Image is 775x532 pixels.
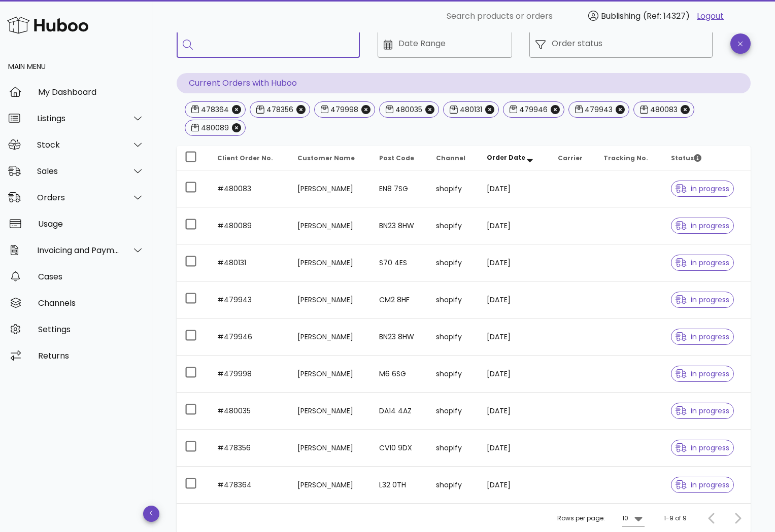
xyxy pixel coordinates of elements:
[232,105,241,114] button: Close
[371,318,428,356] td: BN23 8HW
[361,105,370,114] button: Close
[622,510,645,526] div: 10Rows per page:
[371,146,428,170] th: Post Code
[671,154,701,162] span: Status
[393,104,422,115] div: 480035
[289,244,371,281] td: [PERSON_NAME]
[676,481,729,488] span: in progress
[428,146,479,170] th: Channel
[676,185,729,192] span: in progress
[622,514,628,523] div: 10
[209,146,289,170] th: Client Order No.
[603,154,648,162] span: Tracking No.
[296,105,306,114] button: Close
[199,104,229,115] div: 478364
[428,467,479,503] td: shopify
[485,105,494,114] button: Close
[297,154,355,162] span: Customer Name
[371,467,428,503] td: L32 0TH
[289,430,371,467] td: [PERSON_NAME]
[517,104,548,115] div: 479946
[371,244,428,281] td: S70 4ES
[289,393,371,430] td: [PERSON_NAME]
[209,430,289,467] td: #478356
[479,170,550,207] td: [DATE]
[479,281,550,318] td: [DATE]
[209,318,289,356] td: #479946
[676,333,729,340] span: in progress
[479,356,550,393] td: [DATE]
[371,281,428,318] td: CM2 8HF
[379,154,414,162] span: Post Code
[428,170,479,207] td: shopify
[428,207,479,244] td: shopify
[371,170,428,207] td: EN8 7SG
[558,154,583,162] span: Carrier
[199,123,229,133] div: 480089
[289,318,371,356] td: [PERSON_NAME]
[428,356,479,393] td: shopify
[209,170,289,207] td: #480083
[583,104,613,115] div: 479943
[37,193,120,202] div: Orders
[371,430,428,467] td: CV10 9DX
[458,104,482,115] div: 480131
[371,207,428,244] td: BN23 8HW
[289,467,371,503] td: [PERSON_NAME]
[371,393,428,430] td: DA14 4AZ
[217,154,273,162] span: Client Order No.
[595,146,663,170] th: Tracking No.
[648,104,678,115] div: 480083
[209,393,289,430] td: #480035
[209,207,289,244] td: #480089
[697,10,724,22] a: Logout
[209,281,289,318] td: #479943
[209,244,289,281] td: #480131
[38,219,144,229] div: Usage
[428,244,479,281] td: shopify
[479,244,550,281] td: [DATE]
[264,104,293,115] div: 478356
[232,123,241,132] button: Close
[479,467,550,503] td: [DATE]
[289,146,371,170] th: Customer Name
[676,222,729,229] span: in progress
[479,318,550,356] td: [DATE]
[479,430,550,467] td: [DATE]
[487,153,525,162] span: Order Date
[428,281,479,318] td: shopify
[289,207,371,244] td: [PERSON_NAME]
[7,14,88,36] img: Huboo Logo
[37,114,120,123] div: Listings
[38,298,144,308] div: Channels
[601,10,641,22] span: Bublishing
[676,444,729,451] span: in progress
[328,104,358,115] div: 479998
[289,170,371,207] td: [PERSON_NAME]
[428,393,479,430] td: shopify
[428,318,479,356] td: shopify
[37,166,120,176] div: Sales
[681,105,690,114] button: Close
[479,146,550,170] th: Order Date: Sorted descending. Activate to remove sorting.
[209,467,289,503] td: #478364
[676,296,729,303] span: in progress
[37,245,120,255] div: Invoicing and Payments
[676,407,729,414] span: in progress
[209,356,289,393] td: #479998
[38,87,144,97] div: My Dashboard
[664,514,687,523] div: 1-9 of 9
[643,10,690,22] span: (Ref: 14327)
[663,146,751,170] th: Status
[428,430,479,467] td: shopify
[676,370,729,377] span: in progress
[616,105,625,114] button: Close
[37,140,120,150] div: Stock
[479,393,550,430] td: [DATE]
[436,154,465,162] span: Channel
[425,105,434,114] button: Close
[676,259,729,266] span: in progress
[177,73,751,93] p: Current Orders with Huboo
[289,281,371,318] td: [PERSON_NAME]
[38,325,144,334] div: Settings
